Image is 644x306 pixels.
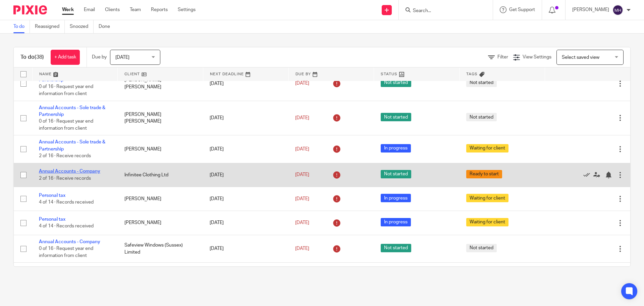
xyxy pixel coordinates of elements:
span: 4 of 14 · Records received [39,224,94,229]
span: [DATE] [295,196,309,201]
span: Filter [497,55,508,59]
td: Infinitee Clothing Ltd [118,163,203,187]
span: 0 of 16 · Request year end information from client [39,119,93,131]
a: Personal tax [39,193,65,198]
p: [PERSON_NAME] [572,6,609,13]
td: [DATE] [203,101,288,135]
a: To do [13,20,30,33]
span: Not started [381,79,411,87]
span: [DATE] [115,55,129,60]
a: Settings [178,6,196,13]
a: Clients [105,6,120,13]
span: Waiting for client [466,218,508,226]
span: Not started [466,244,497,252]
td: [DATE] [203,163,288,187]
h1: To do [20,54,44,61]
span: Not started [466,79,497,87]
td: [PERSON_NAME] [PERSON_NAME] [118,101,203,135]
span: Not started [466,113,497,121]
a: Work [62,6,74,13]
a: Annual Accounts - Sole trade & Partnership [39,140,105,151]
span: Not started [381,244,411,252]
span: 0 of 16 · Request year end information from client [39,246,93,258]
td: [PERSON_NAME] [118,187,203,211]
span: Not started [381,113,411,121]
a: Team [130,6,141,13]
span: [DATE] [295,81,309,86]
span: [DATE] [295,147,309,151]
td: [DATE] [203,66,288,101]
span: Not started [381,170,411,178]
td: [PERSON_NAME] [118,135,203,163]
span: [DATE] [295,246,309,251]
span: [DATE] [295,116,309,120]
a: Done [99,20,115,33]
input: Search [412,8,473,14]
a: Snoozed [70,20,94,33]
a: Annual Accounts - Sole trade & Partnership [39,105,105,117]
img: Pixie [13,5,47,14]
span: Get Support [509,7,535,12]
a: Personal tax [39,217,65,222]
span: Ready to start [466,170,502,178]
span: In progress [381,194,411,202]
td: [DATE] [203,135,288,163]
a: Mark as done [583,172,593,178]
a: Annual Accounts - Company [39,169,100,174]
td: Safeview Windows (Sussex) Limited [118,235,203,262]
span: 4 of 14 · Records received [39,200,94,205]
span: Tags [466,72,478,76]
a: Annual Accounts - Company [39,239,100,244]
span: [DATE] [295,173,309,177]
td: [DATE] [203,263,288,287]
img: svg%3E [612,5,623,15]
td: [DATE] [203,211,288,235]
td: [PERSON_NAME] [PERSON_NAME] [118,66,203,101]
span: 2 of 16 · Receive records [39,176,91,181]
span: In progress [381,144,411,152]
span: 0 of 16 · Request year end information from client [39,85,93,96]
p: Due by [92,54,107,60]
span: (38) [35,54,44,60]
span: In progress [381,218,411,226]
td: Hawk Aviation Management Limited [118,263,203,287]
span: View Settings [523,55,551,59]
a: Reports [151,6,168,13]
span: [DATE] [295,220,309,225]
span: 2 of 16 · Receive records [39,154,91,158]
td: [DATE] [203,235,288,262]
a: Reassigned [35,20,65,33]
td: [PERSON_NAME] [118,211,203,235]
span: Waiting for client [466,194,508,202]
td: [DATE] [203,187,288,211]
span: Select saved view [562,55,599,60]
a: Email [84,6,95,13]
span: Waiting for client [466,144,508,152]
a: + Add task [51,50,80,65]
